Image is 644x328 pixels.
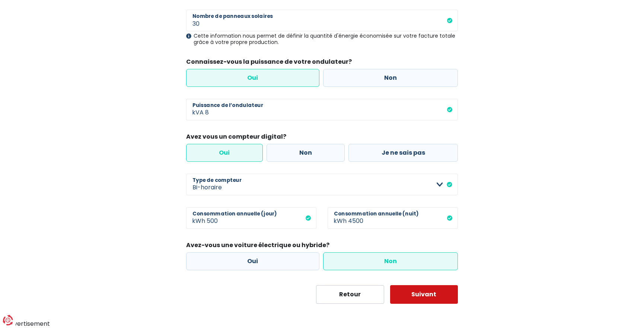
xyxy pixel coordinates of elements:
label: Je ne sais pas [348,144,458,162]
div: Cette information nous permet de définir la quantité d'énergie économisée sur votre facture total... [186,33,458,45]
span: kWh [328,207,348,229]
span: kWh [186,207,207,229]
legend: Avez-vous une voiture électrique ou hybride? [186,241,458,252]
label: Non [267,144,345,162]
label: Oui [186,252,319,270]
span: kVA [186,99,205,120]
label: Non [323,69,458,87]
button: Suivant [390,285,458,304]
legend: Connaissez-vous la puissance de votre ondulateur? [186,57,458,69]
button: Retour [316,285,384,304]
label: Oui [186,69,319,87]
label: Non [323,252,458,270]
label: Oui [186,144,263,162]
legend: Avez vous un compteur digital? [186,132,458,144]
